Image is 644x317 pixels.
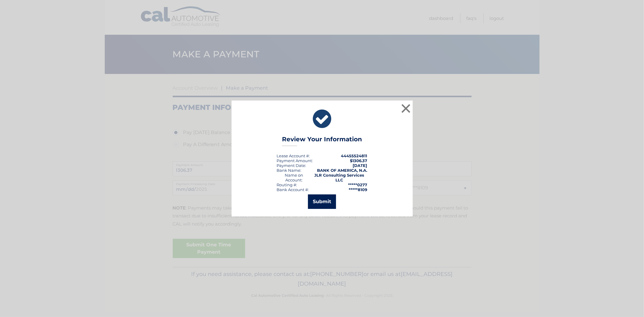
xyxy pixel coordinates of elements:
span: $1306.37 [350,158,367,163]
strong: BANK OF AMERICA, N.A. [317,168,367,173]
div: : [277,163,306,168]
span: Payment Date [277,163,306,168]
strong: JLR Consulting Services LLC [315,173,364,182]
h3: Review Your Information [282,136,362,146]
div: Routing #: [277,182,297,187]
span: [DATE] [353,163,367,168]
div: Bank Name: [277,168,302,173]
button: Submit [308,194,336,209]
strong: 44455524811 [341,153,367,158]
div: Payment Amount: [277,158,313,163]
div: Lease Account #: [277,153,310,158]
button: × [400,102,412,114]
div: Name on Account: [277,173,312,182]
div: Bank Account #: [277,187,309,192]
